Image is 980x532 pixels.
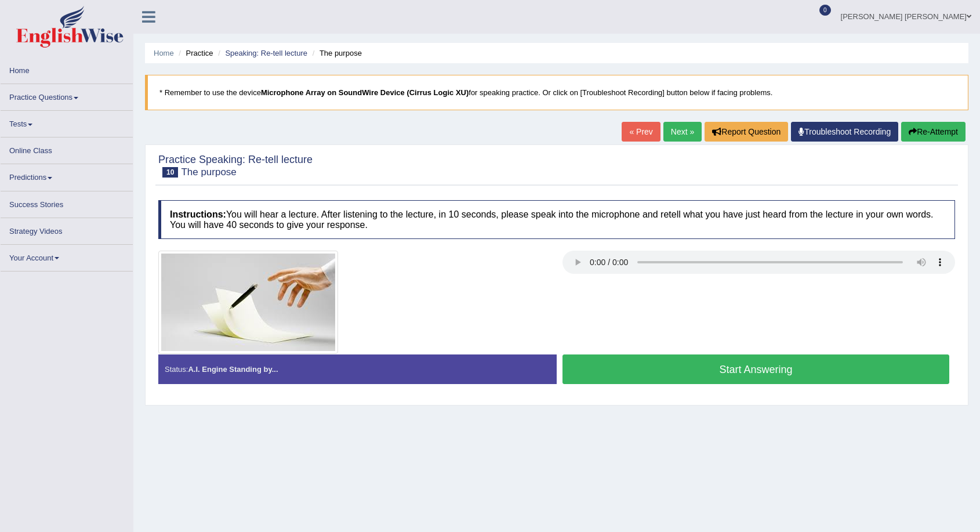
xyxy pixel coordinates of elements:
[170,209,226,219] b: Instructions:
[181,167,236,178] small: The purpose
[261,88,469,97] b: Microphone Array on SoundWire Device (Cirrus Logic XU)
[1,57,133,80] a: Home
[1,164,133,187] a: Predictions
[1,84,133,107] a: Practice Questions
[1,218,133,241] a: Strategy Videos
[705,122,788,142] button: Report Question
[310,48,362,59] li: The purpose
[562,354,949,384] button: Start Answering
[188,365,278,374] strong: A.I. Engine Standing by...
[154,49,174,57] a: Home
[158,200,955,239] h4: You will hear a lecture. After listening to the lecture, in 10 seconds, please speak into the mic...
[225,49,307,57] a: Speaking: Re-tell lecture
[663,122,702,142] a: Next »
[145,75,968,110] blockquote: * Remember to use the device for speaking practice. Or click on [Troubleshoot Recording] button b...
[1,111,133,133] a: Tests
[622,122,660,142] a: « Prev
[819,5,831,16] span: 0
[1,137,133,160] a: Online Class
[158,154,313,178] h2: Practice Speaking: Re-tell lecture
[901,122,966,142] button: Re-Attempt
[162,167,178,178] span: 10
[158,354,557,384] div: Status:
[176,48,213,59] li: Practice
[1,191,133,214] a: Success Stories
[1,245,133,267] a: Your Account
[791,122,898,142] a: Troubleshoot Recording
